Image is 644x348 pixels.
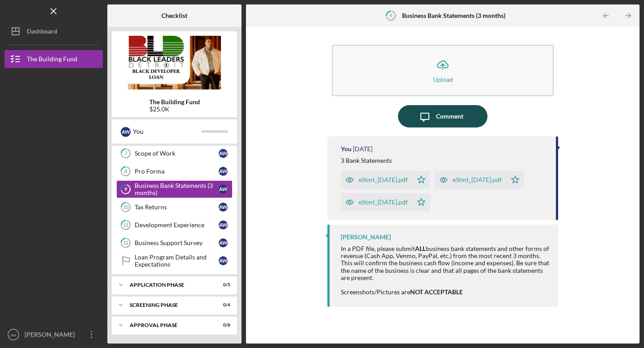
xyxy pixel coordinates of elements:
div: In a PDF file, please submit business bank statements and other forms of revenue (Cash App, Venmo... [341,245,549,281]
div: You [341,145,352,153]
div: a w [219,185,228,194]
div: You [133,124,201,139]
div: Loan Program Details and Expectations [135,254,219,268]
div: a w [219,238,228,247]
div: Tax Returns [135,204,219,211]
button: eStmt_[DATE].pdf [435,171,524,189]
b: Business Bank Statements (3 months) [402,12,505,19]
a: 8Pro Formaaw [116,162,233,180]
time: 2025-08-01 04:01 [353,145,373,153]
button: aw[PERSON_NAME] [4,326,103,344]
div: a w [219,221,228,229]
div: Screening Phase [130,302,208,308]
div: Application Phase [130,282,208,288]
div: Screenshots/Pictures are [341,289,549,296]
img: Product logo [112,36,237,89]
a: 9Business Bank Statements (3 months)aw [116,180,233,198]
button: eStmt_[DATE].pdf [341,171,430,189]
tspan: 9 [390,13,393,18]
div: The Building Fund [27,50,77,70]
div: a w [219,256,228,265]
div: Approval Phase [130,323,208,328]
a: 12Business Support Surveyaw [116,234,233,252]
div: eStmt_[DATE].pdf [359,199,408,206]
button: Upload [332,45,554,96]
a: 7Scope of Workaw [116,144,233,162]
div: Development Experience [135,221,219,229]
button: The Building Fund [4,50,103,68]
div: eStmt_[DATE].pdf [359,176,408,183]
tspan: 8 [124,169,127,174]
a: 10Tax Returnsaw [116,198,233,216]
div: Comment [436,105,463,127]
text: aw [11,332,16,337]
div: Business Support Survey [135,239,219,246]
a: 11Development Experienceaw [116,216,233,234]
a: Loan Program Details and Expectationsaw [116,252,233,270]
tspan: 10 [123,204,129,210]
div: 0 / 8 [214,323,230,328]
tspan: 11 [123,222,128,228]
button: Dashboard [4,22,103,40]
div: eStmt_[DATE].pdf [453,176,502,183]
div: Scope of Work [135,150,219,157]
div: Business Bank Statements (3 months) [135,182,219,196]
div: Upload [433,76,453,83]
div: a w [219,149,228,158]
tspan: 12 [123,240,128,246]
b: The Building Fund [149,98,200,106]
div: a w [219,167,228,176]
div: 0 / 5 [214,282,230,288]
strong: ALL [415,245,426,252]
div: Dashboard [27,22,57,42]
div: a w [219,203,228,212]
div: [PERSON_NAME] [341,233,391,241]
strong: NOT ACCEPTABLE [410,288,463,296]
tspan: 9 [124,187,127,192]
button: Comment [398,105,487,127]
div: 0 / 4 [214,302,230,308]
div: 3 Bank Statements [341,157,392,164]
div: a w [121,127,131,137]
div: Pro Forma [135,168,219,175]
div: $25.0K [149,106,200,113]
div: [PERSON_NAME] [22,326,80,346]
button: eStmt_[DATE].pdf [341,193,430,211]
tspan: 7 [124,151,127,157]
b: Checklist [161,12,187,19]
